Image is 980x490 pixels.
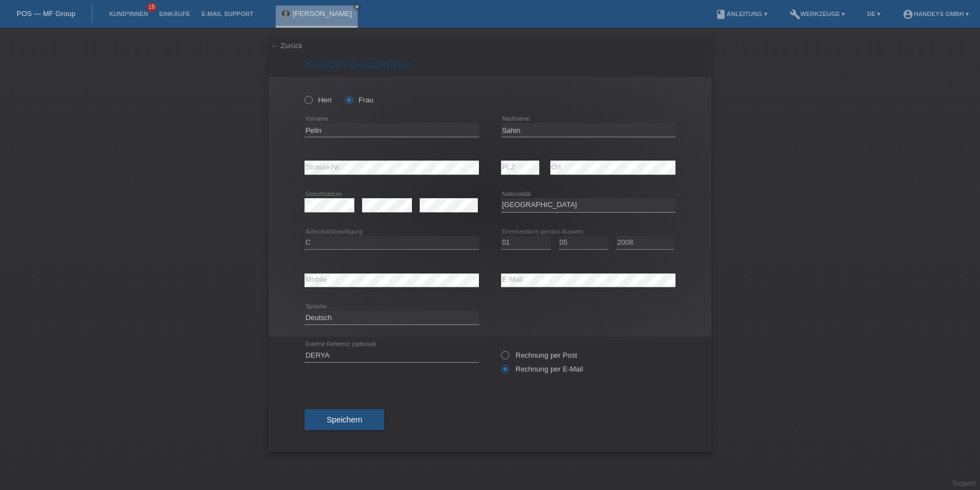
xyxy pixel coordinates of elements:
input: Rechnung per E-Mail [501,365,508,379]
span: 18 [147,3,157,12]
a: E-Mail Support [196,11,259,17]
a: Kund*innen [104,11,153,17]
a: close [353,3,361,11]
a: account_circleHandeys GmbH ▾ [897,11,974,17]
input: Rechnung per Post [501,351,508,365]
label: Herr [305,96,332,104]
a: Einkäufe [153,11,195,17]
i: account_circle [902,9,914,20]
a: DE ▾ [862,11,886,17]
i: book [715,9,726,20]
a: buildWerkzeuge ▾ [784,11,851,17]
a: Support [952,479,976,487]
span: Speichern [327,415,362,424]
h1: Kundin bearbeiten [305,58,675,71]
a: POS — MF Group [17,9,75,18]
a: bookAnleitung ▾ [710,11,772,17]
label: Frau [345,96,373,104]
i: build [790,9,801,20]
label: Rechnung per Post [501,351,577,359]
button: Speichern [305,409,384,430]
i: close [354,4,360,9]
input: Frau [345,96,352,103]
a: [PERSON_NAME] [293,9,352,18]
a: ← Zurück [271,42,302,50]
label: Rechnung per E-Mail [501,365,583,373]
input: Herr [305,96,312,103]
